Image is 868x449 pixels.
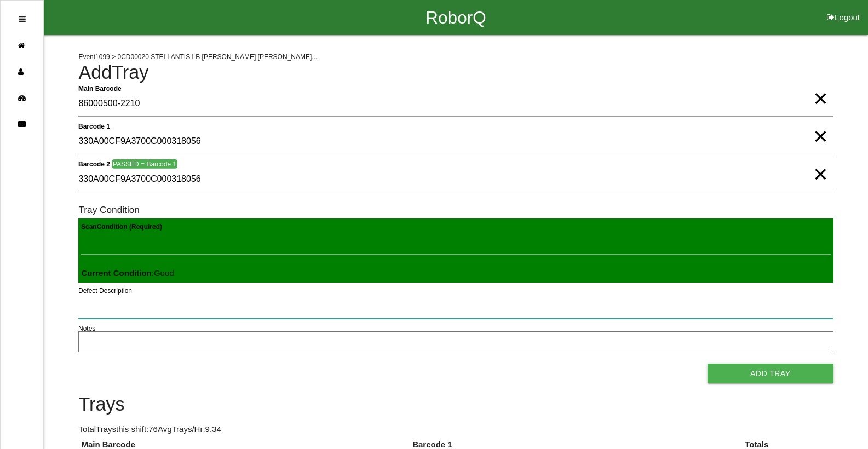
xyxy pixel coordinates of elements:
b: Main Barcode [78,84,122,92]
input: Required [78,91,833,117]
span: Event 1099 > 0CD00020 STELLANTIS LB [PERSON_NAME] [PERSON_NAME]... [78,53,317,61]
span: Clear Input [813,152,827,174]
p: Total Trays this shift: 76 Avg Trays /Hr: 9.34 [78,423,833,436]
label: Defect Description [78,286,132,296]
div: Open [19,6,26,32]
span: Clear Input [813,114,827,136]
b: Scan Condition (Required) [81,223,162,231]
span: Clear Input [813,77,827,99]
label: Notes [78,324,95,333]
h4: Add Tray [78,62,833,83]
b: Current Condition [81,268,151,278]
button: Add Tray [708,364,833,383]
b: Barcode 1 [78,122,110,130]
h4: Trays [78,394,833,415]
span: : Good [81,268,174,278]
h6: Tray Condition [78,205,833,215]
b: Barcode 2 [78,160,110,168]
span: PASSED = Barcode 1 [112,159,177,169]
